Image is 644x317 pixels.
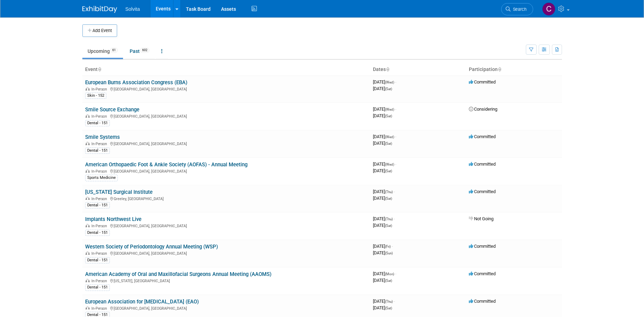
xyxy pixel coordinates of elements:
a: Search [501,3,533,15]
span: (Sat) [385,197,392,200]
th: Event [82,64,370,76]
span: In-Person [91,87,109,92]
th: Dates [370,64,466,76]
span: [DATE] [373,278,392,283]
span: [DATE] [373,86,392,91]
span: [DATE] [373,223,392,228]
span: (Wed) [385,163,394,166]
span: (Fri) [385,245,391,248]
span: - [394,299,395,304]
span: (Sat) [385,114,392,118]
span: Committed [469,244,496,249]
span: [DATE] [373,106,396,112]
a: [US_STATE] Surgical Institute [85,189,153,195]
span: (Wed) [385,80,394,84]
span: - [395,271,396,276]
a: Implants Northwest Live [85,216,141,222]
div: [GEOGRAPHIC_DATA], [GEOGRAPHIC_DATA] [85,305,367,311]
span: (Thu) [385,217,393,221]
button: Add Event [82,24,117,37]
span: [DATE] [373,244,393,249]
div: [GEOGRAPHIC_DATA], [GEOGRAPHIC_DATA] [85,86,367,92]
span: [DATE] [373,113,392,118]
div: Dental - 151 [85,230,110,236]
img: In-Person Event [85,224,90,227]
div: Dental - 151 [85,120,110,126]
a: American Academy of Oral and Maxillofacial Surgeons Annual Meeting (AAOMS) [85,271,271,277]
span: - [395,134,396,139]
img: In-Person Event [85,142,90,145]
a: Sort by Start Date [386,66,389,72]
a: Past602 [124,45,155,58]
span: In-Person [91,224,109,228]
span: (Sat) [385,224,392,228]
span: In-Person [91,306,109,311]
div: Skin - 152 [85,93,106,99]
span: (Thu) [385,300,393,303]
img: In-Person Event [85,306,90,310]
span: Committed [469,299,496,304]
span: (Sat) [385,142,392,145]
span: 602 [140,48,149,53]
span: Considering [469,106,497,112]
div: [US_STATE], [GEOGRAPHIC_DATA] [85,278,367,283]
span: - [395,79,396,85]
span: In-Person [91,197,109,201]
span: - [394,216,395,221]
span: [DATE] [373,271,396,276]
span: Committed [469,79,496,85]
span: [DATE] [373,79,396,85]
span: In-Person [91,142,109,146]
img: In-Person Event [85,169,90,173]
div: Sports Medicine [85,175,118,181]
span: Search [511,7,527,12]
span: [DATE] [373,168,392,173]
a: European Association for [MEDICAL_DATA] (EAO) [85,299,199,305]
span: Committed [469,189,496,194]
a: Smile Source Exchange [85,106,139,113]
div: [GEOGRAPHIC_DATA], [GEOGRAPHIC_DATA] [85,141,367,146]
span: - [395,106,396,112]
th: Participation [466,64,562,76]
div: Dental - 151 [85,202,110,208]
a: Upcoming61 [82,45,123,58]
span: Not Going [469,216,494,221]
span: - [394,189,395,194]
img: In-Person Event [85,87,90,90]
span: In-Person [91,279,109,283]
div: Dental - 151 [85,284,110,291]
span: (Sat) [385,169,392,173]
div: [GEOGRAPHIC_DATA], [GEOGRAPHIC_DATA] [85,113,367,119]
span: 61 [110,48,118,53]
img: In-Person Event [85,279,90,282]
span: [DATE] [373,189,395,194]
span: (Sat) [385,87,392,91]
span: - [395,161,396,167]
div: [GEOGRAPHIC_DATA], [GEOGRAPHIC_DATA] [85,223,367,228]
span: [DATE] [373,216,395,221]
span: [DATE] [373,141,392,146]
span: Committed [469,271,496,276]
span: (Sun) [385,251,393,255]
span: [DATE] [373,134,396,139]
div: Greeley, [GEOGRAPHIC_DATA] [85,196,367,201]
span: (Thu) [385,190,393,194]
span: (Wed) [385,108,394,111]
span: (Sat) [385,306,392,310]
a: Sort by Event Name [98,66,101,72]
a: American Orthopaedic Foot & Ankle Society (AOFAS) - Annual Meeting [85,161,247,168]
span: In-Person [91,114,109,119]
a: Smile Systems [85,134,120,140]
span: Committed [469,161,496,167]
a: European Burns Association Congress (EBA) [85,79,187,86]
div: Dental - 151 [85,148,110,154]
span: (Sat) [385,279,392,283]
span: [DATE] [373,161,396,167]
span: (Mon) [385,272,394,276]
img: In-Person Event [85,114,90,118]
span: [DATE] [373,305,392,310]
span: [DATE] [373,250,393,255]
a: Sort by Participation Type [498,66,501,72]
span: - [392,244,393,249]
span: [DATE] [373,299,395,304]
